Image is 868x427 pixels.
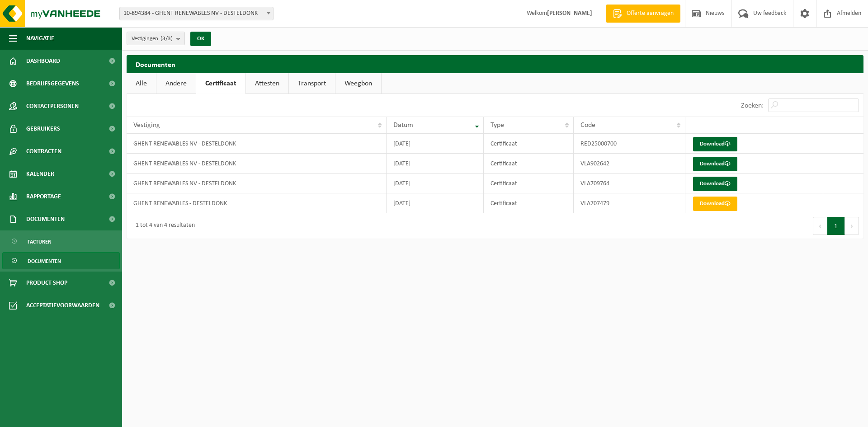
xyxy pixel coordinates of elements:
span: Vestigingen [132,32,173,46]
td: RED25000700 [574,134,685,154]
a: Documenten [2,252,120,269]
a: Offerte aanvragen [606,5,680,23]
span: Product Shop [26,272,67,294]
span: Documenten [26,208,65,230]
td: GHENT RENEWABLES NV - DESTELDONK [127,134,387,154]
a: Download [693,197,737,211]
a: Download [693,157,737,171]
td: [DATE] [387,134,484,154]
span: Dashboard [26,50,60,72]
span: Datum [393,122,413,129]
a: Andere [156,73,196,94]
td: Certificaat [484,154,574,174]
td: [DATE] [387,154,484,174]
span: Rapportage [26,185,61,208]
strong: [PERSON_NAME] [547,10,592,17]
a: Facturen [2,233,120,250]
span: Gebruikers [26,117,60,140]
span: Contactpersonen [26,95,79,117]
a: Alle [127,73,156,94]
td: VLA709764 [574,174,685,193]
span: Documenten [28,253,61,270]
a: Download [693,177,737,191]
td: [DATE] [387,193,484,213]
a: Download [693,137,737,151]
span: 10-894384 - GHENT RENEWABLES NV - DESTELDONK [120,7,273,20]
count: (3/3) [160,36,173,42]
h2: Documenten [127,55,863,73]
button: OK [190,32,211,46]
span: Vestiging [133,122,160,129]
label: Zoeken: [741,102,764,109]
span: 10-894384 - GHENT RENEWABLES NV - DESTELDONK [119,7,274,20]
a: Weegbon [335,73,381,94]
button: 1 [827,217,845,235]
td: GHENT RENEWABLES NV - DESTELDONK [127,154,387,174]
span: Navigatie [26,27,54,50]
span: Acceptatievoorwaarden [26,294,99,317]
a: Transport [289,73,335,94]
span: Facturen [28,233,52,250]
button: Next [845,217,859,235]
span: Contracten [26,140,61,163]
button: Previous [813,217,827,235]
td: Certificaat [484,193,574,213]
span: Bedrijfsgegevens [26,72,79,95]
td: GHENT RENEWABLES NV - DESTELDONK [127,174,387,193]
a: Attesten [246,73,288,94]
span: Kalender [26,163,54,185]
span: Offerte aanvragen [624,9,676,18]
td: VLA707479 [574,193,685,213]
span: Code [580,122,595,129]
td: Certificaat [484,134,574,154]
td: VLA902642 [574,154,685,174]
span: Type [491,122,504,129]
td: [DATE] [387,174,484,193]
a: Certificaat [196,73,245,94]
div: 1 tot 4 van 4 resultaten [131,218,195,234]
button: Vestigingen(3/3) [127,32,185,45]
td: GHENT RENEWABLES - DESTELDONK [127,193,387,213]
td: Certificaat [484,174,574,193]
